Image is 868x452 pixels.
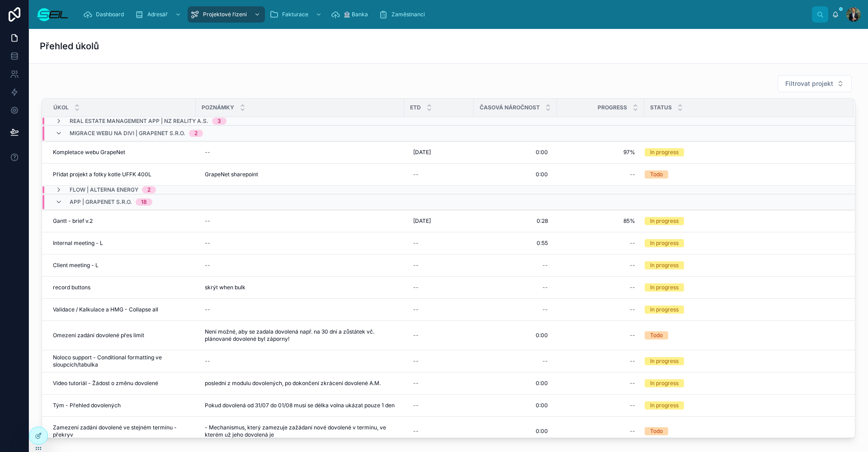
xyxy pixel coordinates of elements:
span: 85% [566,217,635,225]
span: Internal meeting - L [53,240,103,247]
div: -- [630,284,635,291]
span: Dashboard [96,11,124,18]
a: Pokud dovolená od 31/07 do 01/08 musí se délka volna ukázat pouze 1 den [201,398,399,413]
div: -- [413,284,419,291]
a: Noloco support - Conditional formatting ve sloupcích/tabulka [53,354,190,368]
span: Úkol [53,104,69,111]
a: In progress [645,217,843,225]
a: -- [410,167,468,182]
div: -- [630,171,635,178]
span: Omezení zadání dovolené přes limit [53,332,144,339]
a: -- [410,280,468,295]
a: [DATE] [410,145,468,160]
a: In progress [645,148,843,156]
a: -- [410,258,468,273]
div: In progress [650,283,679,292]
a: 0:55 [479,236,552,250]
div: In progress [650,357,679,365]
a: -- [410,328,468,343]
div: -- [630,262,635,269]
span: record buttons [53,284,90,291]
div: -- [413,332,419,339]
img: App logo [36,7,69,22]
span: 0:00 [536,332,548,339]
button: Select Button [778,75,852,92]
a: Zaměstnanci [376,6,431,23]
span: 0:00 [536,171,548,178]
span: Filtrovat projekt [785,79,833,88]
span: Poznámky [202,104,234,111]
a: Projektové řízení [188,6,265,23]
a: Client meeting - L [53,262,190,269]
span: Real estate Management app | NZ Reality a.s. [70,118,208,125]
span: Není možné, aby se zadala dovolená např. na 30 dní a zůstátek vč. plánované dovolené byl záporny! [205,328,395,343]
a: -- [410,398,468,413]
a: -- [562,354,639,368]
span: Tým - Přehled dovolených [53,402,121,409]
span: 0:00 [536,380,548,387]
div: In progress [650,217,679,225]
span: Projektové řízení [203,11,247,18]
div: In progress [650,379,679,387]
span: 0:00 [536,428,548,435]
div: scrollable content [76,5,812,24]
a: 0:00 [479,328,552,343]
a: Omezení zadání dovolené přes limit [53,332,190,339]
span: GrapeNet sharepoint [205,171,258,178]
a: In progress [645,401,843,410]
span: Gantt - brief v.2 [53,217,93,225]
a: -- [562,302,639,317]
span: Pokud dovolená od 31/07 do 01/08 musí se délka volna ukázat pouze 1 den [205,402,395,409]
a: 0:28 [479,214,552,228]
span: - Mechanismus, který zamezuje zažádaní nové dovolené v termínu, ve kterém už jeho dovolená je [205,424,395,438]
span: 97% [566,149,635,156]
span: Client meeting - L [53,262,99,269]
a: Todo [645,170,843,179]
a: -- [562,167,639,182]
a: GrapeNet sharepoint [201,167,399,182]
a: In progress [645,239,843,247]
a: Není možné, aby se zadala dovolená např. na 30 dní a zůstátek vč. plánované dovolené byl záporny! [201,325,399,346]
div: 3 [217,118,221,125]
a: -- [201,214,399,228]
a: 97% [562,145,639,160]
div: -- [205,306,210,313]
a: 0:00 [479,398,552,413]
span: Zaměstnanci [392,11,425,18]
a: -- [562,328,639,343]
div: Todo [650,331,663,339]
a: 0:00 [479,376,552,391]
div: In progress [650,239,679,247]
a: 0:00 [479,424,552,438]
span: Adresář [147,11,168,18]
a: Validace / Kalkulace a HMG - Collapse all [53,306,190,313]
a: -- [562,280,639,295]
div: -- [205,240,210,247]
a: Zamezení zadání dovolené ve stejném termínu - překryv [53,424,190,438]
a: 85% [562,214,639,228]
div: In progress [650,401,679,410]
span: Časová náročnost [480,104,540,111]
a: Internal meeting - L [53,240,190,247]
div: 2 [194,130,198,137]
a: -- [201,145,399,160]
div: -- [205,358,210,365]
div: -- [413,428,419,435]
a: -- [201,354,399,368]
span: [DATE] [413,149,431,156]
div: -- [630,428,635,435]
div: In progress [650,148,679,156]
div: -- [413,262,419,269]
span: Video tutoriál - Žádost o změnu dovolené [53,380,158,387]
a: -- [562,258,639,273]
div: Todo [650,170,663,179]
div: -- [630,380,635,387]
a: -- [410,354,468,368]
span: Migrace webu na Divi | GrapeNet s.r.o. [70,130,185,137]
a: -- [479,302,552,317]
div: In progress [650,261,679,269]
span: App | GrapeNet s.r.o. [70,198,132,206]
span: Status [650,104,672,111]
a: - Mechanismus, který zamezuje zažádaní nové dovolené v termínu, ve kterém už jeho dovolená je [201,420,399,442]
a: -- [562,424,639,438]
